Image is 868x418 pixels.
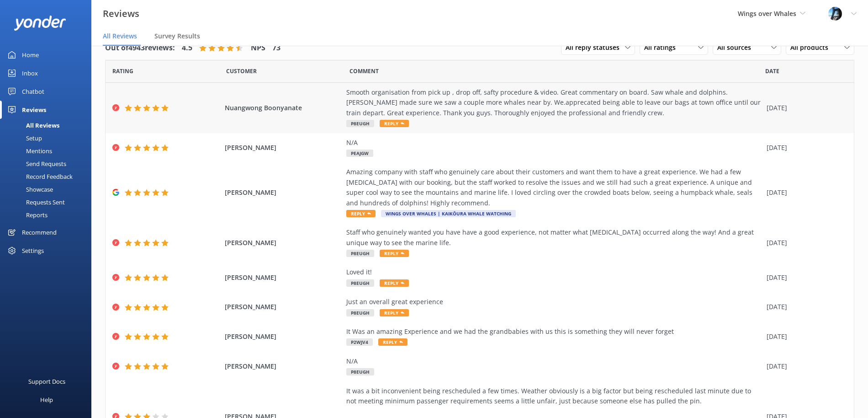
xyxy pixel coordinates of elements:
[5,145,52,157] div: Mentions
[790,43,834,53] span: All products
[225,302,342,312] span: [PERSON_NAME]
[5,132,42,145] div: Setup
[346,227,762,248] div: Staff who genuinely wanted you have have a good experience, not matter what [MEDICAL_DATA] occurr...
[767,361,842,371] div: [DATE]
[346,356,762,366] div: N/A
[767,143,842,153] div: [DATE]
[346,279,374,287] span: P8EUGH
[225,103,342,113] span: Nuangwong Boonyanate
[5,196,65,209] div: Requests Sent
[5,145,91,157] a: Mentions
[40,391,53,409] div: Help
[346,368,374,375] span: P8EUGH
[346,138,762,148] div: N/A
[349,67,379,75] span: Question
[346,338,373,346] span: P2WJV4
[380,279,409,287] span: Reply
[378,338,408,346] span: Reply
[225,361,342,371] span: [PERSON_NAME]
[5,170,73,183] div: Record Feedback
[103,32,137,41] span: All Reviews
[5,196,91,209] a: Requests Sent
[346,309,374,316] span: P8EUGH
[272,42,281,54] h4: 73
[5,157,91,170] a: Send Requests
[5,170,91,183] a: Record Feedback
[380,309,409,316] span: Reply
[380,250,409,257] span: Reply
[346,210,376,217] span: Reply
[14,16,66,31] img: yonder-white-logo.png
[767,302,842,312] div: [DATE]
[767,238,842,248] div: [DATE]
[225,238,342,248] span: [PERSON_NAME]
[717,43,757,53] span: All sources
[5,157,66,170] div: Send Requests
[105,42,175,54] h4: Out of 4943 reviews:
[182,42,192,54] h4: 4.5
[225,188,342,198] span: [PERSON_NAME]
[112,67,133,75] span: Date
[5,119,59,132] div: All Reviews
[225,332,342,342] span: [PERSON_NAME]
[22,64,38,82] div: Inbox
[346,250,374,257] span: P8EUGH
[251,42,265,54] h4: NPS
[644,43,681,53] span: All ratings
[346,297,762,307] div: Just an overall great experience
[346,167,762,208] div: Amazing company with staff who genuinely care about their customers and want them to have a great...
[765,67,779,75] span: Date
[5,183,53,196] div: Showcase
[5,209,48,221] div: Reports
[828,7,842,21] img: 145-1635463833.jpg
[767,103,842,113] div: [DATE]
[5,132,91,145] a: Setup
[5,209,91,221] a: Reports
[346,267,762,277] div: Loved it!
[5,119,91,132] a: All Reviews
[346,150,373,157] span: PEAJGW
[346,120,374,127] span: P8EUGH
[22,46,39,64] div: Home
[22,101,46,119] div: Reviews
[226,67,257,75] span: Date
[566,43,625,53] span: All reply statuses
[225,143,342,153] span: [PERSON_NAME]
[103,6,139,21] h3: Reviews
[346,87,762,118] div: Smooth organisation from pick up , drop off, safty procedure & video. Great commentary on board. ...
[381,210,516,217] span: Wings Over Whales | Kaikōura Whale Watching
[22,82,44,101] div: Chatbot
[738,9,796,18] span: Wings over Whales
[767,273,842,283] div: [DATE]
[225,273,342,283] span: [PERSON_NAME]
[767,332,842,342] div: [DATE]
[22,241,44,260] div: Settings
[767,188,842,198] div: [DATE]
[346,327,762,337] div: It Was an amazing Experience and we had the grandbabies with us this is something they will never...
[5,183,91,196] a: Showcase
[380,120,409,127] span: Reply
[28,372,65,391] div: Support Docs
[22,223,57,241] div: Recommend
[154,32,200,41] span: Survey Results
